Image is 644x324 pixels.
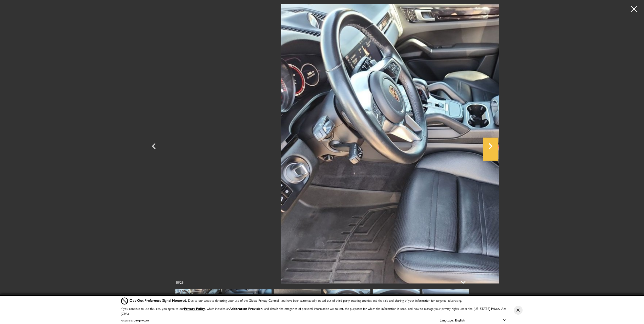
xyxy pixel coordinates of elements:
select: Language Select [454,317,507,323]
span: Opt-Out Preference Signal Honored . [130,298,188,303]
img: Used 2020 Jet Black Metallic Porsche S image 12 [274,289,321,324]
a: Privacy Policy [184,306,205,311]
img: Used 2020 Jet Black Metallic Porsche S image 15 [422,289,469,324]
img: Used 2020 Jet Black Metallic Porsche S image 10 [175,289,222,324]
div: Due to our website detecting your use of the Global Privacy Control, you have been automatically ... [130,298,462,303]
p: If you continue to use this site, you agree to our , which includes an , and details the categori... [121,306,506,316]
div: Next [483,138,498,160]
span: 10 [175,280,179,285]
a: ComplyAuto [134,319,149,322]
img: Used 2020 Jet Black Metallic Porsche S image 13 [323,289,370,324]
div: Powered by [121,319,149,322]
span: 29 [180,280,183,285]
button: Close Button [514,306,523,315]
strong: Arbitration Provision [229,306,263,311]
img: Used 2020 Jet Black Metallic Porsche S image 11 [225,289,272,324]
div: / [175,280,183,285]
div: Language: [440,318,454,322]
img: Used 2020 Jet Black Metallic Porsche S image 14 [373,289,420,324]
div: Previous [146,138,161,160]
